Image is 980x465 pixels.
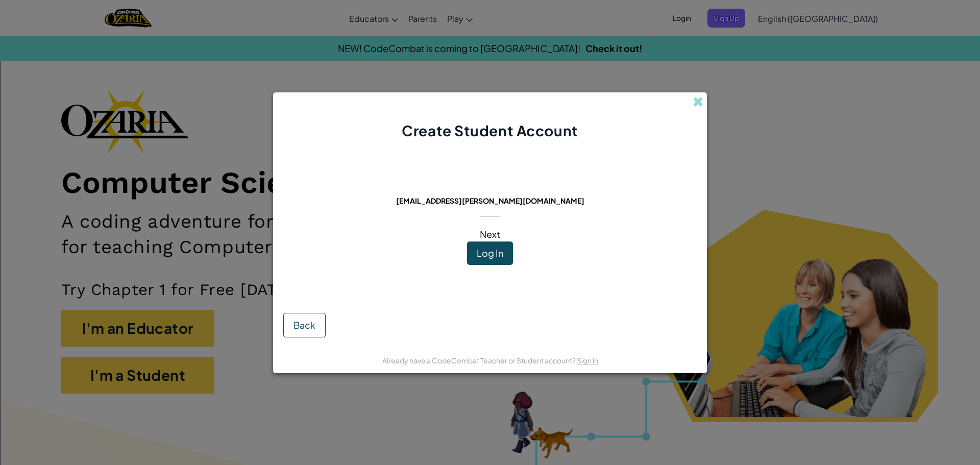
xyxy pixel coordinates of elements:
[402,121,578,139] span: Create Student Account
[467,241,513,265] button: Log In
[293,319,315,331] span: Back
[4,13,976,22] div: Sort New > Old
[4,68,976,78] div: Move To ...
[4,4,976,13] div: Sort A > Z
[283,313,326,337] button: Back
[4,41,976,50] div: Options
[577,356,598,365] a: Sign in
[4,50,976,59] div: Sign out
[382,356,577,365] span: Already have a CodeCombat Teacher or Student account?
[4,32,976,41] div: Delete
[418,182,562,193] span: This email is already in use:
[4,22,976,32] div: Move To ...
[480,228,500,240] span: Next
[396,196,584,205] span: [EMAIL_ADDRESS][PERSON_NAME][DOMAIN_NAME]
[4,59,976,68] div: Rename
[477,247,503,259] span: Log In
